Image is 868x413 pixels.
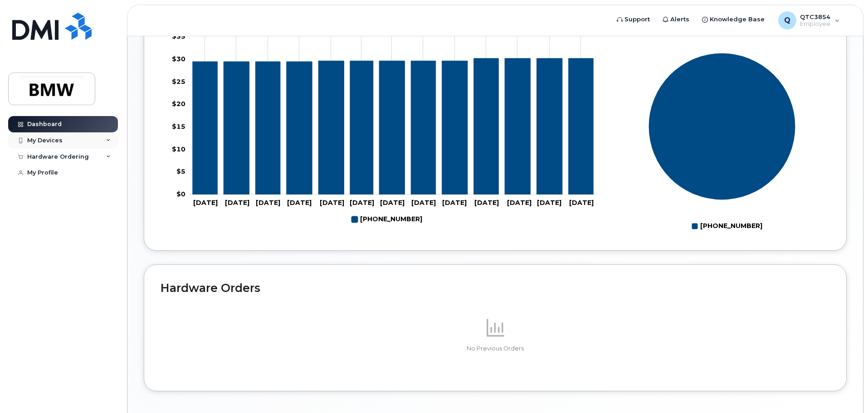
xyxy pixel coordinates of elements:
g: Chart [172,32,596,227]
tspan: [DATE] [474,199,499,207]
iframe: Messenger Launcher [829,374,861,406]
a: Support [610,10,656,29]
tspan: [DATE] [320,199,344,207]
tspan: $25 [172,77,185,85]
tspan: [DATE] [256,199,280,207]
tspan: $35 [172,32,185,40]
tspan: [DATE] [225,199,249,207]
tspan: [DATE] [537,199,561,207]
g: Legend [351,212,422,227]
span: Support [624,15,650,24]
span: Q [784,15,790,26]
tspan: [DATE] [507,199,532,207]
span: QTC3854 [800,13,830,20]
h2: Hardware Orders [161,281,830,295]
div: QTC3854 [772,11,846,29]
tspan: [DATE] [569,199,594,207]
tspan: $10 [172,145,185,153]
tspan: $0 [176,190,185,198]
g: Series [649,53,796,200]
tspan: $5 [176,167,185,175]
tspan: [DATE] [193,199,218,207]
g: Legend [692,219,762,234]
tspan: $30 [172,54,185,63]
tspan: $20 [172,100,185,108]
span: Alerts [670,15,689,24]
tspan: [DATE] [350,199,374,207]
g: 864-283-2426 [193,58,593,194]
tspan: [DATE] [287,199,312,207]
g: 864-283-2426 [351,212,422,227]
tspan: $15 [172,122,185,131]
tspan: [DATE] [380,199,405,207]
a: Knowledge Base [696,10,771,29]
g: Chart [649,53,796,233]
tspan: [DATE] [411,199,436,207]
span: Employee [800,20,830,28]
tspan: [DATE] [442,199,467,207]
a: Alerts [656,10,696,29]
p: No Previous Orders [161,345,830,353]
span: Knowledge Base [710,15,765,24]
